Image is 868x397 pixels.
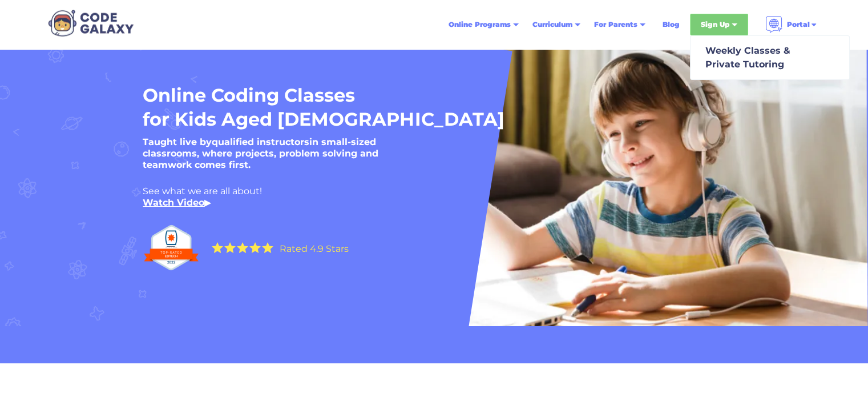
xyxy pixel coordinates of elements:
a: Blog [656,14,687,35]
div: Sign Up [701,19,729,30]
h5: Taught live by in small-sized classrooms, where projects, problem solving and teamwork comes first. [143,137,428,171]
div: For Parents [587,14,652,35]
img: Yellow Star - the Code Galaxy [212,242,223,253]
div: Rated 4.9 Stars [280,244,349,254]
div: Curriculum [526,14,587,35]
img: Yellow Star - the Code Galaxy [249,242,261,253]
a: Watch Video [143,197,204,208]
div: Online Programs [442,14,526,35]
div: Curriculum [532,19,572,30]
div: Weekly Classes & Private Tutoring [701,44,790,71]
div: Portal [758,11,825,38]
div: Sign Up [690,14,748,35]
h1: Online Coding Classes for Kids Aged [DEMOGRAPHIC_DATA] [143,83,636,131]
div: For Parents [594,19,637,30]
img: Yellow Star - the Code Galaxy [262,242,273,253]
img: Yellow Star - the Code Galaxy [237,242,248,253]
div: Portal [787,19,810,30]
a: Weekly Classes &Private Tutoring [694,39,846,76]
img: Yellow Star - the Code Galaxy [224,242,236,253]
div: Online Programs [449,19,511,30]
nav: Sign Up [690,35,850,80]
div: See what we are all about! ‍ ▶ [143,186,691,208]
img: Top Rated edtech company [143,220,200,275]
strong: qualified instructors [212,137,309,147]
